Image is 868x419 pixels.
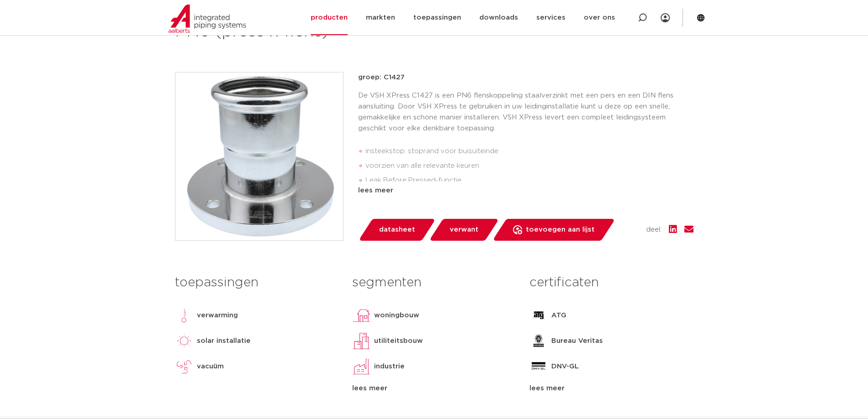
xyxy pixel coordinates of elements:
div: lees meer [352,383,516,394]
img: verwarming [175,306,193,325]
p: ATG [551,310,566,321]
li: voorzien van alle relevante keuren [365,159,693,173]
a: datasheet [358,219,436,241]
p: De VSH XPress C1427 is een PN6 flenskoppeling staalverzinkt met een pers en een DIN flens aanslui... [358,90,693,134]
h3: segmenten [352,274,516,292]
a: verwant [429,219,499,241]
img: DNV-GL [529,357,548,376]
p: Bureau Veritas [551,336,603,347]
p: DNV-GL [551,361,579,372]
p: utiliteitsbouw [374,336,423,347]
p: industrie [374,361,405,372]
li: Leak Before Pressed-functie [365,173,693,188]
p: groep: C1427 [358,72,693,83]
div: lees meer [529,383,693,394]
img: woningbouw [352,306,370,325]
img: Product Image for VSH XPress Staalverzinkt flenskoppeling PN6 (press x flens) [175,72,343,240]
span: deel: [646,224,662,235]
img: Bureau Veritas [529,332,548,350]
img: industrie [352,357,370,376]
p: solar installatie [197,336,251,347]
img: vacuüm [175,357,193,376]
span: verwant [450,222,478,237]
h3: certificaten [529,274,693,292]
img: solar installatie [175,332,193,350]
img: ATG [529,306,548,325]
span: toevoegen aan lijst [526,222,595,237]
h3: toepassingen [175,274,339,292]
p: woningbouw [374,310,419,321]
p: vacuüm [197,361,224,372]
p: verwarming [197,310,238,321]
li: insteekstop: stoprand voor buisuiteinde [365,144,693,159]
img: utiliteitsbouw [352,332,370,350]
div: lees meer [358,185,693,196]
span: datasheet [379,222,415,237]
